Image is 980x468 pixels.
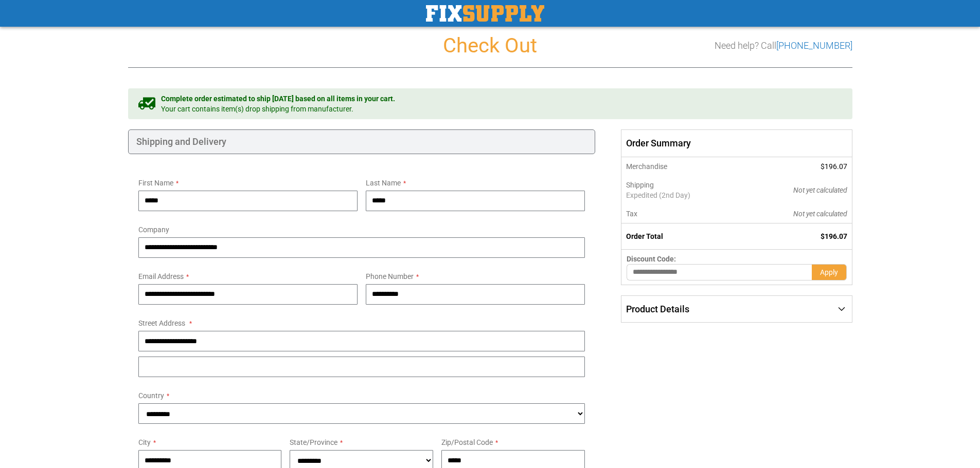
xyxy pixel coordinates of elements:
th: Tax [621,204,745,223]
span: Apply [820,268,838,276]
span: Email Address [138,272,184,280]
span: $196.07 [821,232,847,240]
span: Order Summary [621,129,852,157]
span: State/Province [290,438,337,446]
button: Apply [812,264,847,280]
span: First Name [138,179,173,187]
a: store logo [426,5,544,22]
a: [PHONE_NUMBER] [776,40,852,51]
span: Product Details [626,304,689,314]
h3: Need help? Call [715,41,852,51]
span: Not yet calculated [793,210,847,218]
span: Not yet calculated [793,186,847,194]
strong: Order Total [626,232,663,240]
span: Complete order estimated to ship [DATE] based on all items in your cart. [161,93,395,104]
div: Shipping and Delivery [128,129,596,154]
span: $196.07 [821,162,847,171]
th: Merchandise [621,157,745,176]
span: City [138,438,151,446]
h1: Check Out [128,34,852,57]
img: Fix Industrial Supply [426,5,544,22]
span: Last Name [366,179,401,187]
span: Your cart contains item(s) drop shipping from manufacturer. [161,104,395,114]
span: Country [138,391,164,400]
span: Street Address [138,319,185,327]
span: Discount Code: [627,255,676,263]
span: Company [138,226,169,234]
span: Phone Number [366,272,414,280]
span: Expedited (2nd Day) [626,190,740,200]
span: Zip/Postal Code [441,438,493,446]
span: Shipping [626,181,654,189]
